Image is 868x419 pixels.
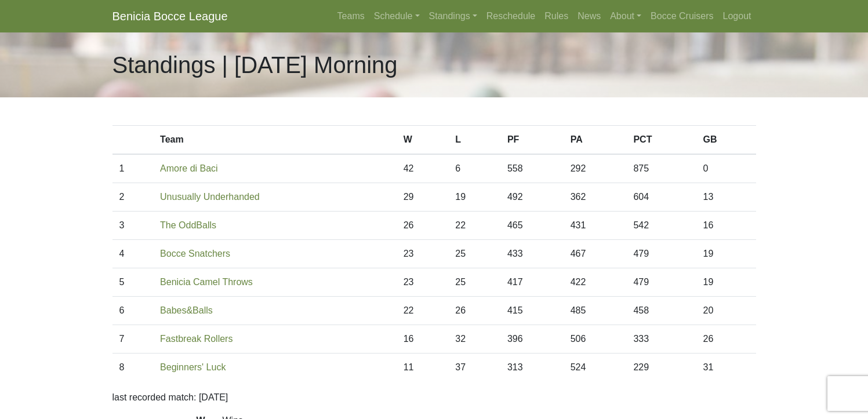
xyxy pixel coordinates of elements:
[160,249,230,258] a: Bocce Snatchers
[112,325,154,354] td: 7
[626,212,696,240] td: 542
[564,126,627,155] th: PA
[696,354,756,382] td: 31
[448,154,500,183] td: 6
[160,220,216,230] a: The OddBalls
[369,5,424,28] a: Schedule
[500,354,564,382] td: 313
[564,325,627,354] td: 506
[500,240,564,268] td: 433
[397,126,449,155] th: W
[500,268,564,297] td: 417
[626,297,696,325] td: 458
[112,240,154,268] td: 4
[397,212,449,240] td: 26
[448,325,500,354] td: 32
[448,212,500,240] td: 22
[112,183,154,212] td: 2
[500,325,564,354] td: 396
[160,362,226,372] a: Beginners' Luck
[626,183,696,212] td: 604
[112,297,154,325] td: 6
[424,5,482,28] a: Standings
[448,183,500,212] td: 19
[500,183,564,212] td: 492
[564,268,627,297] td: 422
[696,212,756,240] td: 16
[626,268,696,297] td: 479
[333,5,369,28] a: Teams
[482,5,540,28] a: Reschedule
[160,334,233,344] a: Fastbreak Rollers
[112,51,398,79] h1: Standings | [DATE] Morning
[696,268,756,297] td: 19
[646,5,718,28] a: Bocce Cruisers
[564,154,627,183] td: 292
[696,297,756,325] td: 20
[112,268,154,297] td: 5
[500,154,564,183] td: 558
[564,297,627,325] td: 485
[696,126,756,155] th: GB
[696,183,756,212] td: 13
[112,5,228,28] a: Benicia Bocce League
[448,126,500,155] th: L
[564,183,627,212] td: 362
[696,325,756,354] td: 26
[448,268,500,297] td: 25
[626,126,696,155] th: PCT
[160,163,218,173] a: Amore di Baci
[696,240,756,268] td: 19
[626,240,696,268] td: 479
[112,391,756,405] p: last recorded match: [DATE]
[626,154,696,183] td: 875
[626,354,696,382] td: 229
[564,240,627,268] td: 467
[564,212,627,240] td: 431
[160,192,260,202] a: Unusually Underhanded
[112,154,154,183] td: 1
[500,212,564,240] td: 465
[448,354,500,382] td: 37
[112,354,154,382] td: 8
[448,297,500,325] td: 26
[500,126,564,155] th: PF
[160,277,253,287] a: Benicia Camel Throws
[153,126,397,155] th: Team
[605,5,646,28] a: About
[397,297,449,325] td: 22
[397,240,449,268] td: 23
[500,297,564,325] td: 415
[112,212,154,240] td: 3
[626,325,696,354] td: 333
[397,154,449,183] td: 42
[564,354,627,382] td: 524
[160,305,213,315] a: Babes&Balls
[540,5,573,28] a: Rules
[718,5,756,28] a: Logout
[397,183,449,212] td: 29
[696,154,756,183] td: 0
[448,240,500,268] td: 25
[397,325,449,354] td: 16
[397,268,449,297] td: 23
[397,354,449,382] td: 11
[573,5,605,28] a: News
